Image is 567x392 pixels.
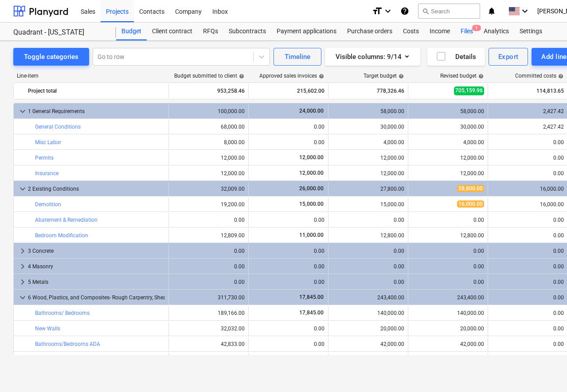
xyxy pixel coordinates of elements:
div: 12,000.00 [332,170,404,176]
div: 0.00 [412,279,484,285]
span: 12,000.00 [298,170,325,176]
button: Search [418,4,480,19]
span: 28,800.00 [457,185,484,192]
div: 0.00 [332,263,404,270]
a: Client contract [147,23,198,40]
div: 0.00 [492,139,564,145]
div: 189,166.00 [172,310,245,316]
a: RFQs [198,23,223,40]
a: Budget [116,23,147,40]
span: 705,159.96 [454,86,484,95]
span: help [397,74,404,79]
div: 0.00 [252,139,325,145]
i: notifications [487,6,496,16]
div: 16,000.00 [492,186,564,192]
div: 12,000.00 [172,155,245,161]
a: General Conditions [35,124,81,130]
div: 16,000.00 [492,201,564,208]
span: keyboard_arrow_down [17,292,28,303]
div: 0.00 [492,294,564,301]
span: keyboard_arrow_right [17,246,28,256]
a: Misc Labor [35,139,61,145]
div: 20,000.00 [412,325,484,332]
div: 58,000.00 [412,108,484,114]
div: 0.00 [172,279,245,285]
a: Bathrooms/ Bedrooms [35,310,90,316]
div: 0.00 [492,310,564,316]
div: 42,000.00 [332,341,404,347]
div: 12,000.00 [412,170,484,176]
a: New Walls [35,325,60,332]
span: help [317,74,324,79]
div: Visible columns : 9/14 [336,51,410,63]
div: 243,400.00 [412,294,484,301]
div: 2,427.42 [492,124,564,130]
span: 15,000.00 [298,201,325,207]
div: 30,000.00 [332,124,404,130]
div: 58,000.00 [332,108,404,114]
div: Timeline [285,51,310,63]
div: 12,000.00 [412,155,484,161]
div: 0.00 [492,155,564,161]
div: 2,427.42 [492,108,564,114]
div: 42,833.00 [172,341,245,347]
div: 20,000.00 [332,325,404,332]
button: Details [427,48,485,66]
div: 2 Existing Conditions [28,182,165,196]
div: 12,000.00 [172,170,245,176]
span: keyboard_arrow_down [17,106,28,117]
div: 0.00 [412,217,484,223]
a: Costs [398,23,424,40]
a: Bathrooms/Bedrooms ADA [35,341,100,347]
div: Files [455,23,478,40]
i: Knowledge base [400,6,409,16]
a: Demolition [35,201,61,208]
div: 12,809.00 [172,232,245,239]
span: 12,000.00 [298,154,325,161]
div: 0.00 [252,279,325,285]
div: Subcontracts [223,23,271,40]
span: 11,000.00 [298,232,325,238]
div: 0.00 [172,263,245,270]
div: 0.00 [492,170,564,176]
a: Purchase orders [342,23,398,40]
div: 30,000.00 [412,124,484,130]
div: 243,400.00 [332,294,404,301]
div: 0.00 [492,279,564,285]
div: 3 Concrete [28,244,165,258]
div: 0.00 [492,248,564,254]
div: 0.00 [172,248,245,254]
div: 4 Masonry [28,259,165,274]
div: 32,009.00 [172,186,245,192]
div: 0.00 [492,232,564,239]
div: 6 Wood, Plastics, and Composites- Rough Carpentry, Sheathing, Wood Decking, Structural Plastics, ... [28,290,165,305]
div: Analytics [478,23,514,40]
i: format_size [372,6,383,16]
span: keyboard_arrow_right [17,261,28,272]
span: 17,845.00 [298,294,325,300]
div: 311,730.00 [172,294,245,301]
div: 12,000.00 [332,155,404,161]
a: Files1 [455,23,478,40]
div: 0.00 [252,325,325,332]
a: Payment applications [271,23,342,40]
i: keyboard_arrow_down [520,6,530,16]
div: 0.00 [492,341,564,347]
div: 1 General Requirements [28,104,165,118]
div: 140,000.00 [412,310,484,316]
div: 0.00 [332,217,404,223]
i: keyboard_arrow_down [383,6,393,16]
div: 953,258.46 [172,84,245,98]
button: Export [489,48,528,66]
div: 0.00 [332,279,404,285]
div: 12,800.00 [332,232,404,239]
span: keyboard_arrow_down [17,184,28,194]
div: Chat Widget [523,349,567,392]
a: Abatement & Remediation [35,217,98,223]
div: Line-item [13,73,168,79]
div: 4,000.00 [412,139,484,145]
div: 215,602.00 [252,84,325,98]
